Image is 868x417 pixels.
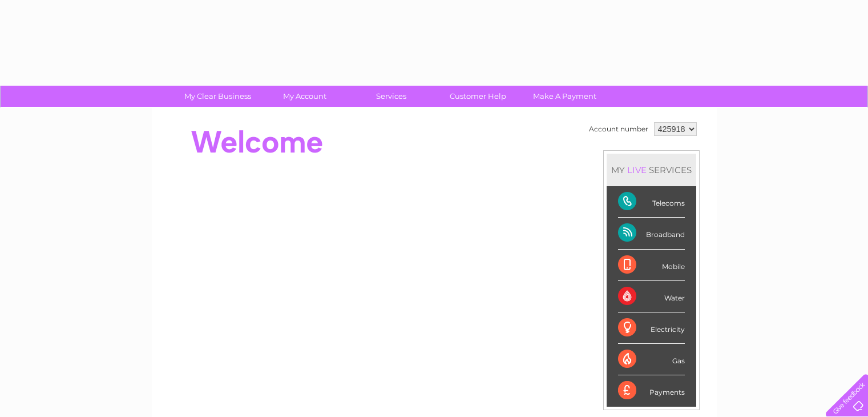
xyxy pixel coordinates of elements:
[257,86,352,107] a: My Account
[586,119,651,139] td: Account number
[618,344,685,375] div: Gas
[618,312,685,344] div: Electricity
[618,281,685,312] div: Water
[618,186,685,218] div: Telecoms
[618,250,685,281] div: Mobile
[431,86,525,107] a: Customer Help
[618,218,685,249] div: Broadband
[607,154,696,186] div: MY SERVICES
[618,375,685,406] div: Payments
[171,86,265,107] a: My Clear Business
[625,165,649,175] div: LIVE
[518,86,612,107] a: Make A Payment
[344,86,438,107] a: Services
